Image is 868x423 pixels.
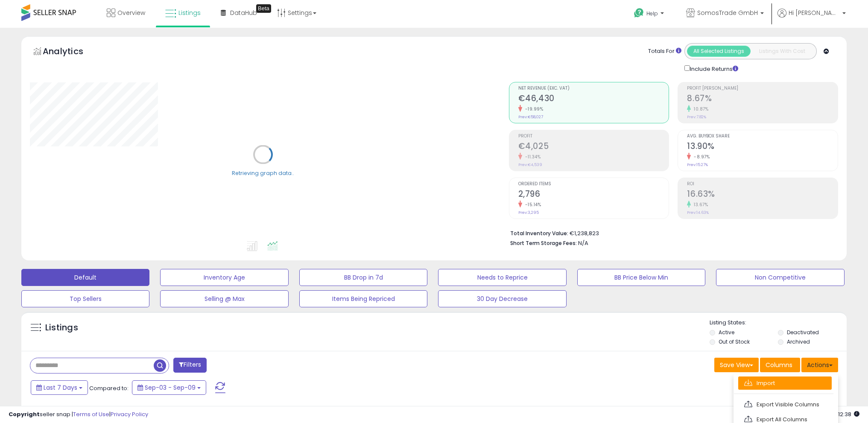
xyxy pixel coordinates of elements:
[438,269,566,286] button: Needs to Reprice
[687,93,838,105] h2: 8.67%
[789,9,840,17] span: Hi [PERSON_NAME]
[687,162,708,167] small: Prev: 15.27%
[31,380,88,395] button: Last 7 Days
[687,189,838,201] h2: 16.63%
[777,9,846,28] a: Hi [PERSON_NAME]
[518,141,669,153] h2: €4,025
[687,210,709,215] small: Prev: 14.63%
[43,45,100,59] h5: Analytics
[691,201,708,208] small: 13.67%
[518,86,669,91] span: Net Revenue (Exc. VAT)
[719,338,750,345] label: Out of Stock
[145,383,196,392] span: Sep-03 - Sep-09
[760,358,800,372] button: Columns
[691,154,710,160] small: -8.97%
[522,106,544,112] small: -19.99%
[89,384,129,392] span: Compared to:
[299,269,427,286] button: BB Drop in 7d
[117,9,145,17] span: Overview
[801,358,838,372] button: Actions
[687,114,706,120] small: Prev: 7.82%
[518,134,669,139] span: Profit
[646,10,658,17] span: Help
[716,269,844,286] button: Non Competitive
[787,329,819,336] label: Deactivated
[44,383,77,392] span: Last 7 Days
[73,410,109,418] a: Terms of Use
[510,230,568,237] b: Total Inventory Value:
[738,376,832,390] a: Import
[627,1,672,28] a: Help
[691,106,708,112] small: 10.87%
[9,411,148,419] div: seller snap | |
[766,361,792,369] span: Columns
[687,182,838,187] span: ROI
[232,169,294,177] div: Retrieving graph data..
[178,9,201,17] span: Listings
[299,290,427,307] button: Items Being Repriced
[648,47,681,55] div: Totals For
[45,322,78,334] h5: Listings
[522,201,541,208] small: -15.14%
[687,134,838,139] span: Avg. Buybox Share
[787,338,810,345] label: Archived
[9,410,40,418] strong: Copyright
[634,8,644,18] i: Get Help
[21,269,149,286] button: Default
[132,380,206,395] button: Sep-03 - Sep-09
[160,269,288,286] button: Inventory Age
[230,9,257,17] span: DataHub
[577,269,705,286] button: BB Price Below Min
[173,358,207,373] button: Filters
[518,210,539,215] small: Prev: 3,295
[678,64,748,73] div: Include Returns
[518,162,542,167] small: Prev: €4,539
[518,182,669,187] span: Ordered Items
[719,329,734,336] label: Active
[687,141,838,153] h2: 13.90%
[518,189,669,201] h2: 2,796
[21,290,149,307] button: Top Sellers
[738,398,832,411] a: Export Visible Columns
[687,46,751,57] button: All Selected Listings
[438,290,566,307] button: 30 Day Decrease
[111,410,148,418] a: Privacy Policy
[160,290,288,307] button: Selling @ Max
[256,4,271,13] div: Tooltip anchor
[578,239,588,247] span: N/A
[510,239,577,247] b: Short Term Storage Fees:
[518,114,543,120] small: Prev: €58,027
[697,9,758,17] span: SomosTrade GmbH
[710,319,847,327] p: Listing States:
[522,154,541,160] small: -11.34%
[825,410,859,418] span: 2025-09-17 12:38 GMT
[518,93,669,105] h2: €46,430
[687,86,838,91] span: Profit [PERSON_NAME]
[510,228,832,238] li: €1,238,823
[714,358,759,372] button: Save View
[750,46,814,57] button: Listings With Cost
